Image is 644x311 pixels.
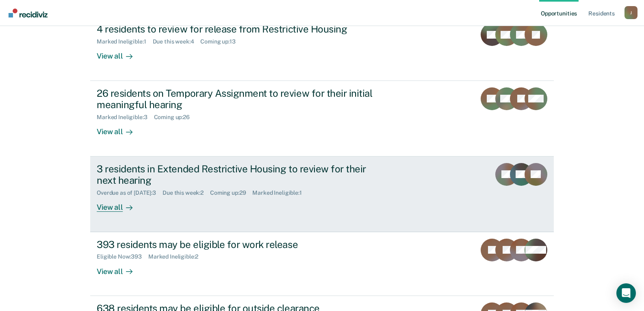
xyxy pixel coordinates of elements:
[97,38,152,45] div: Marked Ineligible : 1
[616,283,636,303] div: Open Intercom Messenger
[97,114,154,121] div: Marked Ineligible : 3
[97,239,382,250] div: 393 residents may be eligible for work release
[97,87,382,111] div: 26 residents on Temporary Assignment to review for their initial meaningful hearing
[97,196,142,212] div: View all
[97,163,382,187] div: 3 residents in Extended Restrictive Housing to review for their next hearing
[90,81,554,157] a: 26 residents on Temporary Assignment to review for their initial meaningful hearingMarked Ineligi...
[97,23,382,35] div: 4 residents to review for release from Restrictive Housing
[97,189,163,196] div: Overdue as of [DATE] : 3
[90,16,554,80] a: 4 residents to review for release from Restrictive HousingMarked Ineligible:1Due this week:4Comin...
[97,121,142,137] div: View all
[97,260,142,276] div: View all
[90,157,554,232] a: 3 residents in Extended Restrictive Housing to review for their next hearingOverdue as of [DATE]:...
[97,45,142,61] div: View all
[200,38,242,45] div: Coming up : 13
[9,9,48,17] img: Recidiviz
[163,189,210,196] div: Due this week : 2
[210,189,252,196] div: Coming up : 29
[154,114,196,121] div: Coming up : 26
[624,6,637,19] div: J
[97,253,148,260] div: Eligible Now : 393
[148,253,205,260] div: Marked Ineligible : 2
[624,6,637,19] button: Profile dropdown button
[153,38,201,45] div: Due this week : 4
[90,232,554,296] a: 393 residents may be eligible for work releaseEligible Now:393Marked Ineligible:2View all
[252,189,308,196] div: Marked Ineligible : 1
